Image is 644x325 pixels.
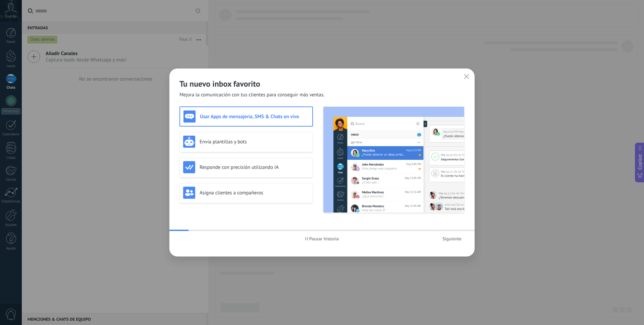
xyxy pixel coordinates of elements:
span: Pausar historia [309,236,339,241]
h3: Responde con precisión utilizando IA [200,164,309,171]
h3: Envía plantillas y bots [200,139,309,145]
h2: Tu nuevo inbox favorito [179,79,465,89]
h3: Asigna clientes a compañeros [200,190,309,196]
span: Mejora la comunicación con tus clientes para conseguir más ventas. [179,92,325,98]
button: Siguiente [439,234,465,244]
button: Pausar historia [302,234,342,244]
span: Siguiente [442,236,462,241]
h3: Usar Apps de mensajería, SMS & Chats en vivo [200,113,309,120]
